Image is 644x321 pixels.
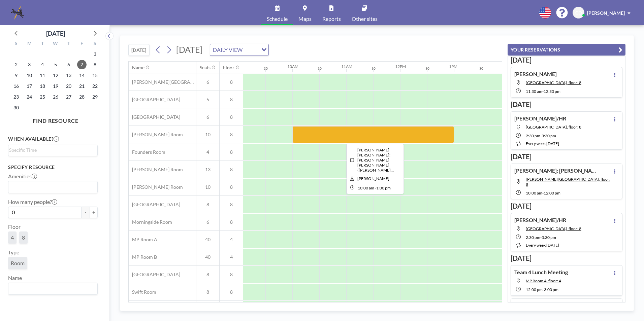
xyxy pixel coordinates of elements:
[8,145,97,155] div: Search for option
[449,64,457,69] div: 1PM
[196,289,219,295] span: 8
[8,115,103,124] h4: FIND RESOURCE
[23,40,36,48] div: M
[220,237,243,243] span: 4
[542,89,544,94] span: -
[22,234,25,241] span: 8
[51,81,60,91] span: Wednesday, November 19, 2025
[11,103,21,112] span: Sunday, November 30, 2025
[196,237,219,243] span: 40
[132,65,144,71] div: Name
[196,167,219,173] span: 13
[129,97,180,103] span: [GEOGRAPHIC_DATA]
[220,184,243,190] span: 8
[395,64,406,69] div: 12PM
[51,71,60,80] span: Wednesday, November 12, 2025
[514,269,568,276] h4: Team 4 Lunch Meeting
[129,272,180,278] span: [GEOGRAPHIC_DATA]
[129,79,196,85] span: [PERSON_NAME][GEOGRAPHIC_DATA]
[51,60,60,69] span: Wednesday, November 5, 2025
[318,66,322,71] div: 30
[526,243,559,248] span: every week [DATE]
[8,164,98,170] h3: Specify resource
[196,184,219,190] span: 10
[129,149,165,155] span: Founders Room
[220,132,243,138] span: 8
[11,81,21,91] span: Sunday, November 16, 2025
[128,44,150,56] button: [DATE]
[220,167,243,173] span: 8
[526,190,542,195] span: 10:00 AM
[220,97,243,103] span: 8
[90,92,100,102] span: Saturday, November 29, 2025
[245,45,257,54] input: Search for option
[511,254,622,262] h3: [DATE]
[526,278,561,283] span: MP Room A, floor: 4
[540,235,542,240] span: -
[90,71,100,80] span: Saturday, November 15, 2025
[357,176,389,181] span: Chandler Daniel
[264,66,268,71] div: 30
[38,81,47,91] span: Tuesday, November 18, 2025
[129,219,172,225] span: Morningside Room
[544,287,558,292] span: 3:00 PM
[511,56,622,64] h3: [DATE]
[8,181,97,193] div: Search for option
[220,149,243,155] span: 8
[129,114,180,120] span: [GEOGRAPHIC_DATA]
[196,219,219,225] span: 6
[64,60,73,69] span: Thursday, November 6, 2025
[196,272,219,278] span: 8
[64,92,73,102] span: Thursday, November 27, 2025
[514,217,566,223] h4: [PERSON_NAME]/HR
[51,92,60,102] span: Wednesday, November 26, 2025
[540,133,542,138] span: -
[64,71,73,80] span: Thursday, November 13, 2025
[511,152,622,161] h3: [DATE]
[9,183,94,191] input: Search for option
[357,147,394,173] span: Alicia Harry: Crowe v. Pernia (Debbie Hobgood)
[77,92,87,102] span: Friday, November 28, 2025
[36,40,49,48] div: T
[287,64,298,69] div: 10AM
[526,287,543,292] span: 12:00 PM
[11,234,14,241] span: 4
[49,40,62,48] div: W
[223,65,234,71] div: Floor
[341,64,352,69] div: 11AM
[196,149,219,155] span: 4
[220,272,243,278] span: 8
[25,60,34,69] span: Monday, November 3, 2025
[220,254,243,260] span: 4
[514,71,557,77] h4: [PERSON_NAME]
[542,190,544,195] span: -
[64,81,73,91] span: Thursday, November 20, 2025
[129,167,183,173] span: [PERSON_NAME] Room
[8,223,21,230] label: Floor
[526,133,540,138] span: 2:30 PM
[8,275,22,281] label: Name
[511,202,622,210] h3: [DATE]
[62,40,75,48] div: T
[9,146,94,154] input: Search for option
[526,80,581,85] span: West End Room, floor: 8
[38,60,47,69] span: Tuesday, November 4, 2025
[77,71,87,80] span: Friday, November 14, 2025
[90,60,100,69] span: Saturday, November 8, 2025
[8,173,37,180] label: Amenities
[25,71,34,80] span: Monday, November 10, 2025
[372,66,376,71] div: 30
[77,81,87,91] span: Friday, November 21, 2025
[210,44,268,56] div: Search for option
[90,207,98,218] button: +
[38,71,47,80] span: Tuesday, November 11, 2025
[200,65,211,71] div: Seats
[544,190,560,195] span: 12:00 PM
[587,10,625,16] span: [PERSON_NAME]
[542,133,556,138] span: 3:30 PM
[176,44,203,55] span: [DATE]
[514,167,599,174] h4: [PERSON_NAME]: [PERSON_NAME]
[508,44,625,56] button: YOUR RESERVATIONS
[196,97,219,103] span: 5
[25,92,34,102] span: Monday, November 24, 2025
